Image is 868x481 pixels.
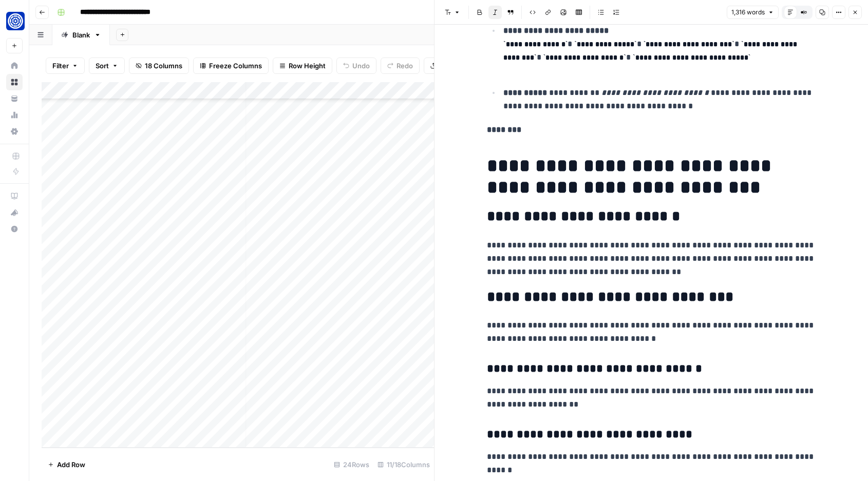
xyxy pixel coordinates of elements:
span: Filter [52,61,69,71]
span: Add Row [57,459,85,470]
button: Sort [89,57,125,74]
a: AirOps Academy [6,188,23,204]
button: Add Row [42,456,91,473]
span: Undo [352,61,370,71]
a: Home [6,57,23,74]
button: Row Height [273,57,332,74]
button: Help + Support [6,221,23,237]
span: 1,316 words [731,8,765,17]
button: Undo [336,57,376,74]
button: Filter [46,57,85,74]
div: 24 Rows [330,456,373,473]
span: 18 Columns [145,61,182,71]
button: Freeze Columns [193,57,269,74]
span: Freeze Columns [209,61,262,71]
span: Sort [96,61,109,71]
button: 1,316 words [727,6,779,19]
a: Browse [6,74,23,90]
a: Blank [52,25,110,45]
img: Fundwell Logo [6,12,25,30]
button: What's new? [6,204,23,221]
div: 11/18 Columns [373,456,434,473]
a: Usage [6,107,23,123]
button: Workspace: Fundwell [6,8,23,34]
button: 18 Columns [129,57,189,74]
button: Redo [381,57,420,74]
a: Your Data [6,90,23,107]
span: Redo [397,61,413,71]
div: Blank [72,30,90,40]
a: Settings [6,123,23,140]
span: Row Height [289,61,326,71]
